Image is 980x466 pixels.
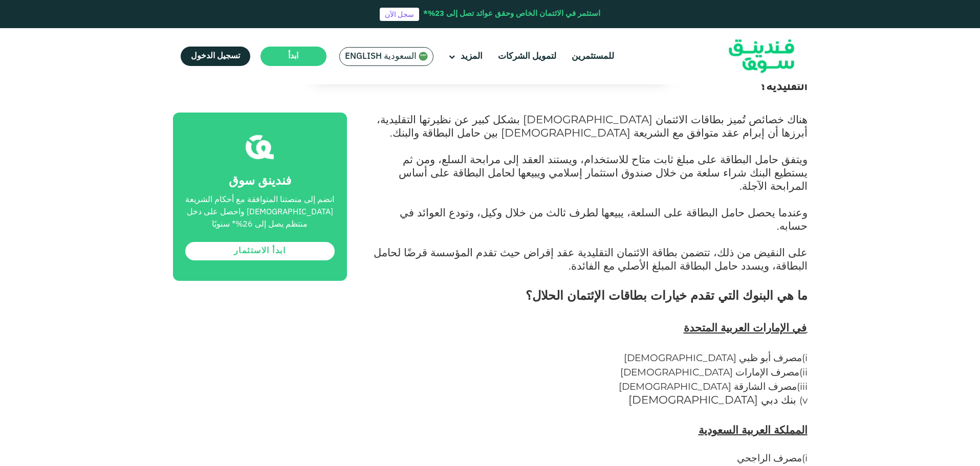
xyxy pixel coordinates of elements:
[802,452,808,464] span: i)
[374,246,808,272] span: على النقيض من ذلك، تتضمن بطاقة الائتمان التقليدية عقد إقراض حيث تقدم المؤسسة قرضًا لحامل البطاقة،...
[229,175,291,187] span: فندينق سوق
[288,52,298,60] span: ابدأ
[799,366,808,378] span: ii)
[345,51,417,62] span: السعودية English
[423,8,600,20] div: استثمر في الائتمان الخاص وحقق عوائد تصل إلى 23%*
[699,423,808,436] span: المملكة العربية السعودية
[495,48,559,65] a: لتمويل الشركات
[399,152,808,192] span: ويتفق حامل البطاقة على مبلغ ثابت متاح للاستخدام، ويستند العقد إلى مرابحة السلع، ومن ثم يستطيع الب...
[377,113,808,139] span: هناك خصائص تُميز بطاقات الائتمان [DEMOGRAPHIC_DATA] بشكل كبير عن نظيرتها التقليدية، أبرزها أن إبر...
[628,393,796,406] span: بنك دبي [DEMOGRAPHIC_DATA]
[400,206,808,232] span: وعندما يحصل حامل البطاقة على السلعة، يبيعها لطرف ثالث من خلال وكيل، وتودع العوائد في حسابه.
[620,366,799,378] span: مصرف الإمارات [DEMOGRAPHIC_DATA]
[185,242,335,260] a: ابدأ الاستثمار
[461,52,483,61] span: المزيد
[185,194,335,231] div: انضم إلى منصتنا المتوافقة مع أحكام الشريعة [DEMOGRAPHIC_DATA] واحصل على دخل منتظم يصل إلى 26%* سن...
[737,452,802,464] span: مصرف الراجحي
[191,52,240,60] span: تسجيل الدخول
[419,52,428,61] img: SA Flag
[619,381,797,392] span: مصرف الشارقة [DEMOGRAPHIC_DATA]
[802,352,808,364] span: i)
[711,31,812,82] img: Logo
[799,394,808,406] span: v)
[569,48,617,65] a: للمستثمرين
[526,288,808,303] span: ما هي البنوك التي تقدم خيارات بطاقات الإئتمان الحلال؟
[624,352,802,364] span: مصرف أبو ظبي [DEMOGRAPHIC_DATA]
[246,133,274,161] img: fsicon
[380,8,419,21] a: سجل الآن
[797,381,808,392] span: iii)
[181,47,250,66] a: تسجيل الدخول
[684,321,807,334] span: في الإمارات العربية المتحدة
